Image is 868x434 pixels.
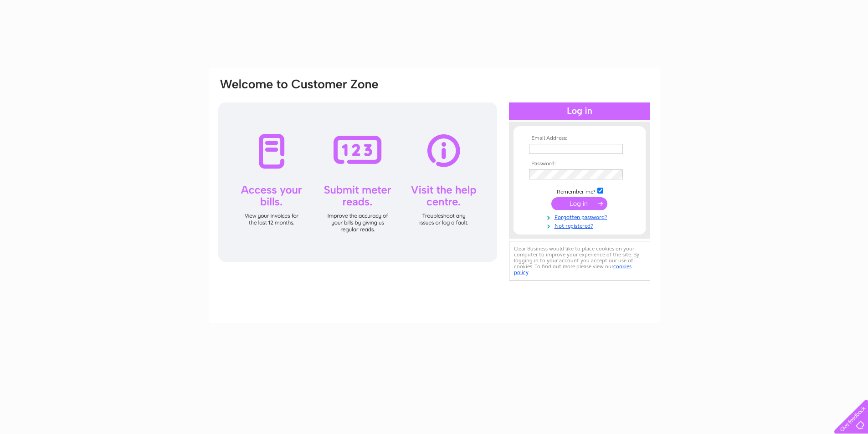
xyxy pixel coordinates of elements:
[509,241,650,281] div: Clear Business would like to place cookies on your computer to improve your experience of the sit...
[529,221,632,230] a: Not registered?
[514,263,632,276] a: cookies policy
[527,135,632,142] th: Email Address:
[529,212,632,221] a: Forgotten password?
[527,161,632,167] th: Password:
[551,197,607,210] input: Submit
[527,186,632,195] td: Remember me?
